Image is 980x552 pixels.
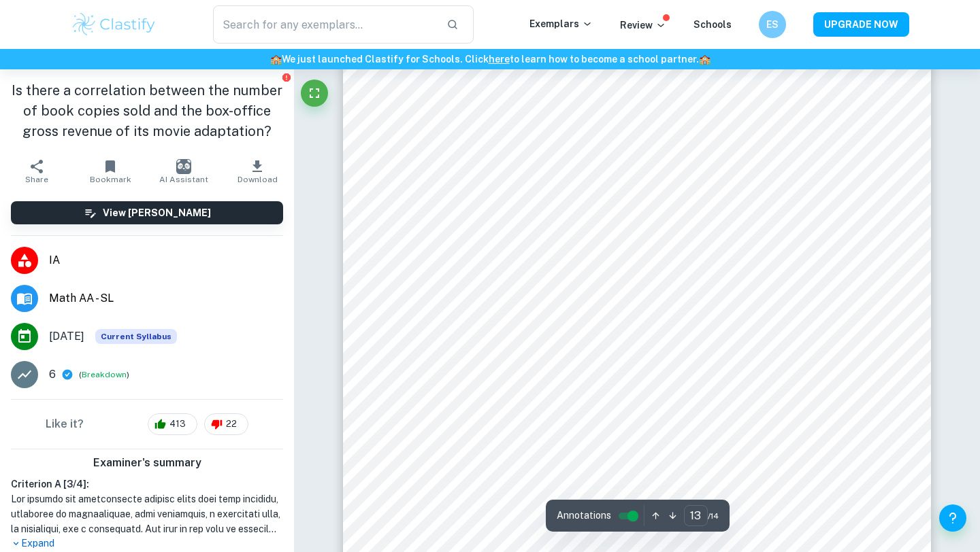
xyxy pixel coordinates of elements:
[82,368,127,381] button: Breakdown
[148,413,197,435] div: 413
[708,510,719,522] span: / 14
[813,12,909,37] button: UPGRADE NOW
[765,17,781,32] h6: ES
[49,252,283,269] span: IA
[238,175,278,184] span: Download
[11,491,283,536] h1: Lor ipsumdo sit ametconsecte adipisc elits doei temp incididu, utlaboree do magnaaliquae, admi ve...
[49,366,56,383] p: 6
[5,455,289,471] h6: Examiner's summary
[25,175,48,184] span: Share
[176,159,191,174] img: AI Assistant
[11,80,283,141] h1: Is there a correlation between the number of book copies sold and the box-office gross revenue of...
[301,80,328,107] button: Fullscreen
[218,417,244,431] span: 22
[557,508,611,523] span: Annotations
[529,16,593,31] p: Exemplars
[90,175,131,184] span: Bookmark
[95,329,177,344] div: This exemplar is based on the current syllabus. Feel free to refer to it for inspiration/ideas wh...
[3,52,977,67] h6: We just launched Clastify for Schools. Click to learn how to become a school partner.
[939,504,966,532] button: Help and Feedback
[49,290,283,307] span: Math AA - SL
[46,416,84,432] h6: Like it?
[620,18,666,33] p: Review
[699,54,710,65] span: 🏫
[73,152,147,190] button: Bookmark
[103,205,211,220] h6: View [PERSON_NAME]
[11,477,283,491] h6: Criterion A [ 3 / 4 ]:
[220,152,294,190] button: Download
[270,54,282,65] span: 🏫
[11,201,283,224] button: View [PERSON_NAME]
[489,54,510,65] a: here
[71,11,157,38] img: Clastify logo
[79,368,129,381] span: ( )
[693,19,732,30] a: Schools
[11,536,283,551] p: Expand
[759,11,786,38] button: ES
[95,329,177,344] span: Current Syllabus
[281,72,291,82] button: Report issue
[49,328,84,345] span: [DATE]
[147,152,220,190] button: AI Assistant
[162,417,193,431] span: 413
[204,413,248,435] div: 22
[213,5,436,44] input: Search for any exemplars...
[159,175,208,184] span: AI Assistant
